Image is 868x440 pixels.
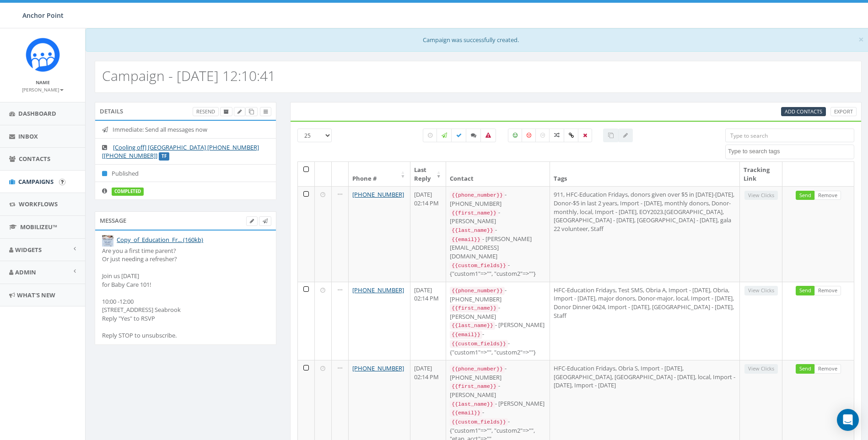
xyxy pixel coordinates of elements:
code: {{first_name}} [450,382,498,391]
input: Submit [59,179,65,185]
code: {{last_name}} [450,322,495,330]
span: Add Contacts [785,108,822,115]
div: Are you a first time parent? Or just needing a refresher? Join us [DATE] for Baby Care 101! 10:00... [102,247,269,340]
a: Remove [814,364,841,374]
button: Close [858,35,864,44]
th: Last Reply: activate to sort column ascending [410,162,446,186]
th: Contact [446,162,550,186]
label: Removed [578,129,592,142]
label: completed [112,188,144,196]
a: Send [796,286,815,295]
code: {{first_name}} [450,304,498,312]
code: {{first_name}} [450,209,498,217]
label: Positive [508,129,523,142]
h2: Campaign - [DATE] 12:10:41 [102,68,275,83]
th: Phone #: activate to sort column ascending [349,162,410,186]
input: Type to search [725,129,854,142]
label: Sending [437,129,452,142]
i: Immediate: Send all messages now [102,127,113,133]
div: - [PERSON_NAME] [450,208,546,225]
code: {{phone_number}} [450,365,505,373]
div: Open Intercom Messenger [837,409,859,431]
div: - [PERSON_NAME] [450,303,546,321]
a: [PHONE_NUMBER] [352,364,404,372]
th: Tracking Link [740,162,782,186]
span: What's New [17,291,55,299]
a: Export [830,107,857,117]
label: Link Clicked [564,129,579,142]
a: Copy_of_Education_Fr... (160kb) [117,236,203,244]
code: {{email}} [450,331,482,339]
label: Mixed [549,129,565,142]
code: {{phone_number}} [450,191,505,199]
span: View Campaign Delivery Statistics [264,108,268,115]
a: Send [796,191,815,200]
label: TF [159,152,169,161]
code: {{phone_number}} [450,287,505,295]
span: Inbox [18,132,38,140]
a: Remove [814,286,841,295]
td: HFC-Education Fridays, Test SMS, Obria A, Import - [DATE], Obria, Import - [DATE], major donors, ... [550,282,740,360]
span: Admin [15,268,36,276]
div: - [450,408,546,417]
div: - [PHONE_NUMBER] [450,364,546,381]
span: CSV files only [785,108,822,115]
label: Delivered [451,129,467,142]
span: Edit Campaign Body [250,217,254,224]
span: Send Test Message [263,217,268,224]
span: Workflows [19,200,58,208]
code: {{last_name}} [450,226,495,235]
label: Neutral [535,129,550,142]
img: Rally_platform_Icon_1.png [26,38,60,72]
td: 911, HFC-Education Fridays, donors given over $5 in [DATE]-[DATE], Donor-$5 in last 2 years, Impo... [550,186,740,281]
td: [DATE] 02:14 PM [410,186,446,281]
span: Anchor Point [22,11,64,20]
a: Resend [193,107,219,117]
span: Clone Campaign [249,108,254,115]
code: {{custom_fields}} [450,262,508,270]
i: Published [102,171,112,177]
a: [PHONE_NUMBER] [352,286,404,294]
span: Edit Campaign Title [237,108,242,115]
div: - [450,330,546,339]
span: × [858,33,864,46]
div: - {"custom1"=>"", "custom2"=>""} [450,261,546,278]
code: {{custom_fields}} [450,340,508,348]
div: - [PHONE_NUMBER] [450,286,546,303]
th: Tags [550,162,740,186]
small: Name [36,79,50,86]
small: [PERSON_NAME] [22,86,64,93]
code: {{email}} [450,236,482,244]
code: {{last_name}} [450,400,495,408]
a: [PHONE_NUMBER] [352,190,404,199]
a: Add Contacts [781,107,826,117]
a: Send [796,364,815,374]
li: Published [95,164,276,182]
label: Replied [466,129,481,142]
label: Pending [423,129,437,142]
textarea: Search [728,147,854,156]
a: Remove [814,191,841,200]
td: [DATE] 02:14 PM [410,282,446,360]
div: - [PERSON_NAME][EMAIL_ADDRESS][DOMAIN_NAME] [450,235,546,261]
div: - [PERSON_NAME] [450,381,546,399]
div: - [PHONE_NUMBER] [450,190,546,208]
label: Negative [522,129,536,142]
a: [PERSON_NAME] [22,85,64,93]
span: Widgets [15,246,42,254]
span: Campaigns [18,177,54,186]
span: Archive Campaign [224,108,229,115]
label: Bounced [480,129,496,142]
div: - [PERSON_NAME] [450,321,546,330]
div: Message [95,211,276,230]
span: MobilizeU™ [20,223,57,231]
li: Immediate: Send all messages now [95,121,276,139]
code: {{custom_fields}} [450,418,508,426]
code: {{email}} [450,409,482,417]
div: - [PERSON_NAME] [450,399,546,408]
span: Dashboard [18,109,56,118]
div: - [450,225,546,235]
div: Details [95,102,276,120]
span: Contacts [19,155,50,163]
div: - {"custom1"=>"", "custom2"=>""} [450,339,546,356]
